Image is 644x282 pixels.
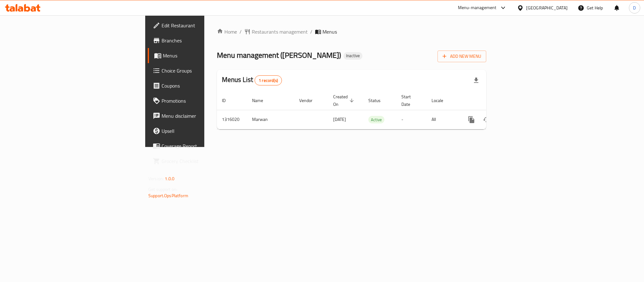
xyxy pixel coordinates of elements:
[148,138,253,154] a: Coverage Report
[217,91,529,129] table: enhanced table
[401,93,419,108] span: Start Date
[162,67,248,74] span: Choice Groups
[148,154,253,169] a: Grocery Checklist
[222,97,234,104] span: ID
[165,175,174,183] span: 1.0.0
[148,185,177,193] span: Get support on:
[148,108,253,123] a: Menu disclaimer
[148,33,253,48] a: Branches
[432,97,451,104] span: Locale
[162,127,248,135] span: Upsell
[148,93,253,108] a: Promotions
[217,48,341,62] span: Menu management ( [PERSON_NAME] )
[148,48,253,63] a: Menus
[148,123,253,138] a: Upsell
[459,91,529,110] th: Actions
[162,157,248,165] span: Grocery Checklist
[368,97,389,104] span: Status
[396,110,427,129] td: -
[148,78,253,93] a: Coupons
[344,53,362,58] span: Inactive
[148,192,188,200] a: Support.OpsPlatform
[322,28,337,35] span: Menus
[244,28,308,35] a: Restaurants management
[252,28,308,35] span: Restaurants management
[368,116,384,123] span: Active
[162,37,248,44] span: Branches
[162,142,248,150] span: Coverage Report
[148,175,164,183] span: Version:
[255,78,282,84] span: 1 record(s)
[299,97,321,104] span: Vendor
[344,52,362,60] div: Inactive
[148,18,253,33] a: Edit Restaurant
[526,4,568,11] div: [GEOGRAPHIC_DATA]
[252,97,271,104] span: Name
[427,110,459,129] td: All
[222,75,282,85] h2: Menus List
[162,97,248,105] span: Promotions
[162,112,248,120] span: Menu disclaimer
[633,4,636,11] span: D
[163,52,248,59] span: Menus
[162,22,248,29] span: Edit Restaurant
[469,73,484,88] div: Export file
[217,28,486,35] nav: breadcrumb
[333,115,346,123] span: [DATE]
[148,63,253,78] a: Choice Groups
[333,93,356,108] span: Created On
[247,110,294,129] td: Marwan
[438,51,486,62] button: Add New Menu
[310,28,312,35] li: /
[479,112,494,127] button: Change Status
[458,4,497,12] div: Menu-management
[255,75,282,85] div: Total records count
[464,112,479,127] button: more
[443,52,481,60] span: Add New Menu
[162,82,248,89] span: Coupons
